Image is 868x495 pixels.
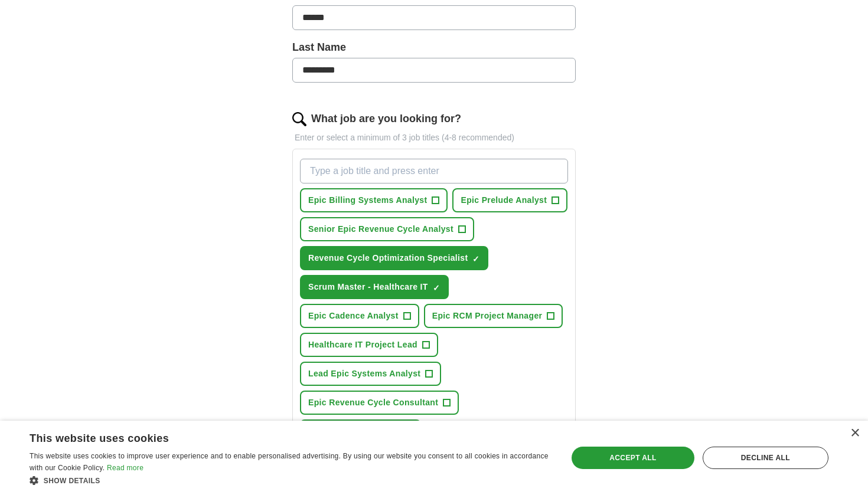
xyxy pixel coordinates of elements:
span: Scrum Master - Healthcare IT [308,281,428,293]
div: Close [850,429,859,438]
p: Enter or select a minimum of 3 job titles (4-8 recommended) [292,132,576,144]
button: Healthcare IT Project Lead [300,333,438,357]
div: This website uses cookies [30,428,522,445]
span: Epic Revenue Cycle Consultant [308,396,438,409]
button: Lead Epic Systems Analyst [300,362,441,386]
button: Support Administrator [300,419,421,444]
label: What job are you looking for? [311,111,461,127]
label: Last Name [292,40,576,55]
input: Type a job title and press enter [300,159,568,183]
div: Decline all [703,447,828,469]
span: Senior Epic Revenue Cycle Analyst [308,223,453,235]
span: Show details [44,477,100,485]
span: Epic Billing Systems Analyst [308,194,427,206]
button: Scrum Master - Healthcare IT✓ [300,275,449,299]
a: Read more, opens a new window [107,464,143,472]
span: ✓ [472,254,479,264]
button: Epic Revenue Cycle Consultant [300,391,459,415]
div: Show details [30,474,552,486]
button: Revenue Cycle Optimization Specialist✓ [300,246,488,270]
button: Epic Cadence Analyst [300,304,419,328]
div: Accept all [572,447,694,469]
button: Senior Epic Revenue Cycle Analyst [300,217,474,241]
span: Epic Cadence Analyst [308,310,399,322]
button: Epic Prelude Analyst [452,188,567,212]
img: search.png [292,112,306,126]
span: Revenue Cycle Optimization Specialist [308,252,468,264]
span: ✓ [433,283,440,293]
button: Epic Billing Systems Analyst [300,188,448,212]
span: This website uses cookies to improve user experience and to enable personalised advertising. By u... [30,452,549,472]
span: Epic RCM Project Manager [432,310,543,322]
span: Lead Epic Systems Analyst [308,368,420,380]
span: Epic Prelude Analyst [461,194,547,206]
span: Healthcare IT Project Lead [308,339,417,351]
button: Epic RCM Project Manager [424,304,563,328]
